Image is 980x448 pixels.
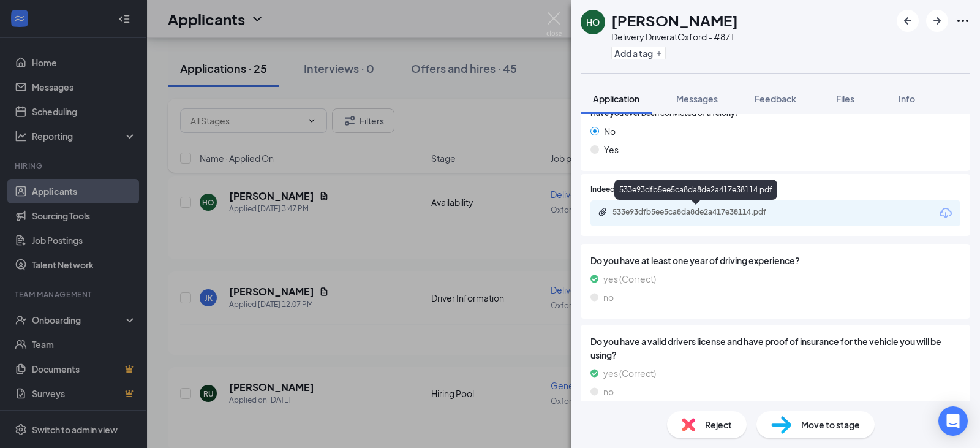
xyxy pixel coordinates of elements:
span: Have you ever been convicted of a felony? [590,108,739,120]
svg: Ellipses [956,13,970,28]
h1: [PERSON_NAME] [611,10,738,31]
span: Reject [705,418,732,431]
span: Info [899,93,915,104]
div: HO [586,16,600,28]
span: No [604,124,616,138]
div: Delivery Driver at Oxford - #871 [611,31,738,43]
button: PlusAdd a tag [611,47,666,59]
span: Indeed Resume [590,184,644,196]
div: Open Intercom Messenger [938,406,968,436]
svg: Plus [655,50,663,57]
svg: ArrowRight [930,13,944,28]
span: Feedback [755,93,796,104]
svg: Download [938,206,953,221]
span: Messages [676,93,718,104]
span: Application [593,93,639,104]
button: ArrowRight [926,10,948,32]
a: Paperclip533e93dfb5ee5ca8da8de2a417e38114.pdf [598,207,796,219]
button: ArrowLeftNew [897,10,919,32]
div: 533e93dfb5ee5ca8da8de2a417e38114.pdf [614,180,777,200]
span: no [603,385,614,398]
span: no [603,290,614,304]
span: Files [836,93,854,104]
svg: Paperclip [598,207,608,217]
span: Move to stage [801,418,860,431]
span: yes (Correct) [603,366,656,380]
div: 533e93dfb5ee5ca8da8de2a417e38114.pdf [612,207,784,217]
span: Do you have at least one year of driving experience? [590,254,960,267]
svg: ArrowLeftNew [900,13,915,28]
span: Yes [604,143,619,156]
span: Do you have a valid drivers license and have proof of insurance for the vehicle you will be using? [590,335,960,362]
span: yes (Correct) [603,272,656,286]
